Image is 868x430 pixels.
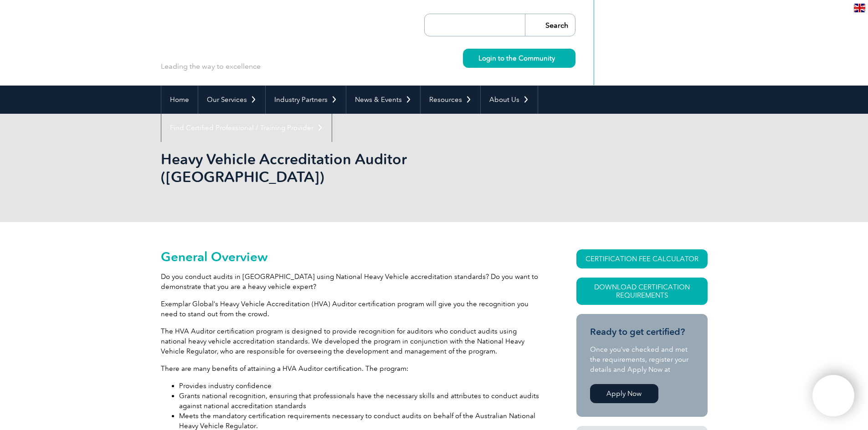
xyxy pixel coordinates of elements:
p: Do you conduct audits in [GEOGRAPHIC_DATA] using National Heavy Vehicle accreditation standards? ... [161,272,544,292]
li: Grants national recognition, ensuring that professionals have the necessary skills and attributes... [179,391,544,411]
a: Industry Partners [266,86,346,114]
h3: Ready to get certified? [590,326,694,338]
img: svg+xml;nitro-empty-id=MTMwNjoxMTY=-1;base64,PHN2ZyB2aWV3Qm94PSIwIDAgNDAwIDQwMCIgd2lkdGg9IjQwMCIg... [822,384,845,407]
li: Provides industry confidence [179,381,544,391]
a: Find Certified Professional / Training Provider [161,114,332,142]
a: News & Events [346,86,420,114]
h2: General Overview [161,249,544,264]
p: Leading the way to excellence [161,61,261,71]
p: Once you’ve checked and met the requirements, register your details and Apply Now at [590,344,694,374]
a: Apply Now [590,384,658,403]
a: Login to the Community [463,49,575,68]
a: Our Services [198,86,265,114]
a: Home [161,86,198,114]
img: svg+xml;nitro-empty-id=MzU0OjIyMw==-1;base64,PHN2ZyB2aWV3Qm94PSIwIDAgMTEgMTEiIHdpZHRoPSIxMSIgaGVp... [555,56,560,61]
a: Resources [421,86,480,114]
a: Download Certification Requirements [576,278,708,305]
p: There are many benefits of attaining a HVA Auditor certification. The program: [161,364,544,374]
p: The HVA Auditor certification program is designed to provide recognition for auditors who conduct... [161,326,544,356]
a: CERTIFICATION FEE CALCULATOR [576,249,708,268]
h1: Heavy Vehicle Accreditation Auditor ([GEOGRAPHIC_DATA]) [161,150,511,186]
p: Exemplar Global’s Heavy Vehicle Accreditation (HVA) Auditor certification program will give you t... [161,299,544,319]
input: Search [525,14,575,36]
a: About Us [481,86,538,114]
img: en [854,4,865,12]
